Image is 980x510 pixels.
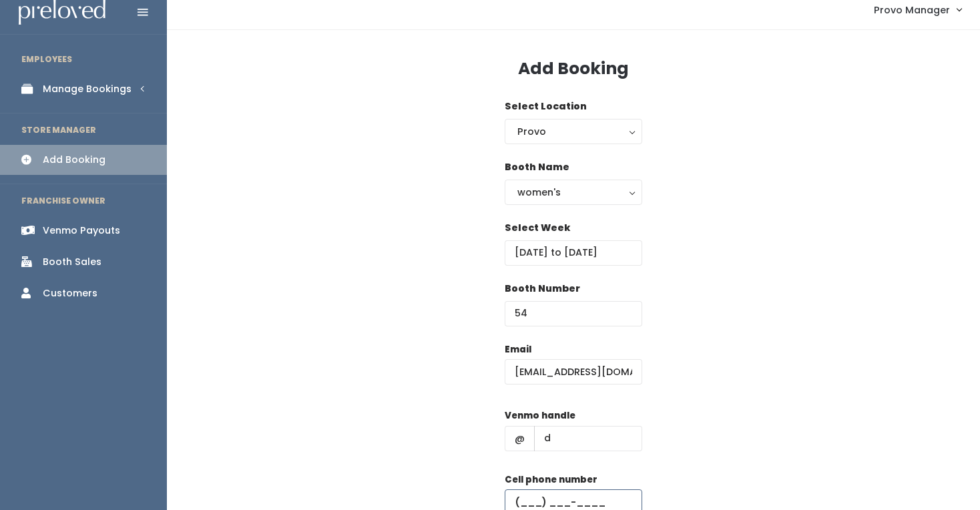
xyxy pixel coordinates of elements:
label: Venmo handle [505,409,575,423]
div: Add Booking [43,153,105,167]
div: Venmo Payouts [43,224,120,238]
input: Booth Number [505,301,642,326]
input: Select week [505,240,642,266]
label: Select Week [505,221,570,235]
button: women's [505,180,642,205]
h3: Add Booking [518,59,629,78]
span: Provo Manager [874,3,950,17]
div: women's [517,185,630,200]
div: Booth Sales [43,255,101,269]
label: Booth Number [505,282,580,296]
label: Email [505,343,531,356]
input: @ . [505,359,642,385]
div: Customers [43,286,97,300]
label: Select Location [505,99,587,113]
label: Cell phone number [505,473,597,487]
div: Provo [517,124,630,139]
span: @ [505,426,535,451]
label: Booth Name [505,160,569,174]
div: Manage Bookings [43,82,132,96]
button: Provo [505,119,642,144]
